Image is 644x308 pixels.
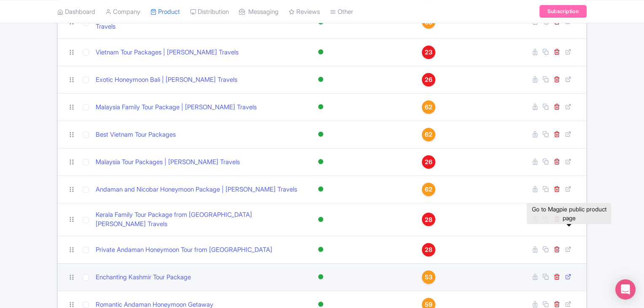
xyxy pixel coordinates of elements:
a: 62 [414,100,443,114]
a: 23 [414,46,443,59]
span: 26 [425,157,432,167]
a: Malaysia Family Tour Package | [PERSON_NAME] Travels [96,103,257,112]
span: 62 [425,103,432,112]
a: Andaman and Nicobar Honeymoon Package | [PERSON_NAME] Travels [96,185,297,195]
div: Active [317,101,325,113]
span: 28 [425,245,432,254]
div: Active [317,183,325,195]
span: 62 [425,130,432,139]
div: Active [317,156,325,168]
span: 53 [425,273,432,282]
div: Active [317,213,325,226]
a: 62 [414,128,443,141]
a: 62 [414,183,443,196]
div: Go to Magpie public product page [527,203,611,224]
a: Private Andaman Honeymoon Tour from [GEOGRAPHIC_DATA] [96,245,272,255]
a: Subscription [539,5,587,18]
a: Malaysia Tour Packages | [PERSON_NAME] Travels [96,157,240,167]
span: 62 [425,185,432,194]
a: 26 [414,155,443,169]
div: Active [317,243,325,256]
a: Vietnam Tour Packages | [PERSON_NAME] Travels [96,48,239,57]
a: Best Vietnam Tour Packages [96,130,176,140]
a: Exotic Honeymoon Bali | [PERSON_NAME] Travels [96,75,237,85]
a: 53 [414,270,443,284]
span: 23 [425,48,432,57]
a: 28 [414,243,443,257]
span: 26 [425,75,432,84]
a: 26 [414,73,443,86]
div: Active [317,46,325,58]
div: Active [317,271,325,283]
div: Active [317,73,325,86]
div: Open Intercom Messenger [615,279,636,300]
a: Kerala Family Tour Package from [GEOGRAPHIC_DATA] [PERSON_NAME] Travels [96,210,301,229]
a: 28 [414,213,443,226]
a: Enchanting Kashmir Tour Package [96,273,191,282]
span: 28 [425,215,432,224]
div: Active [317,128,325,140]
